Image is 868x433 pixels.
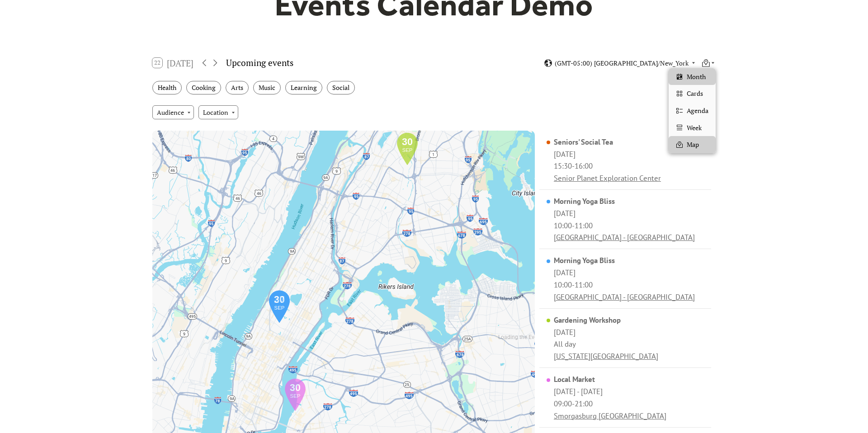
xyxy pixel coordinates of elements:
span: Agenda [687,106,708,116]
span: Month [687,72,706,82]
span: Cards [687,89,703,99]
div: Loading the Events Calendar... [344,334,726,340]
span: Week [687,123,702,133]
span: Map [687,140,699,150]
